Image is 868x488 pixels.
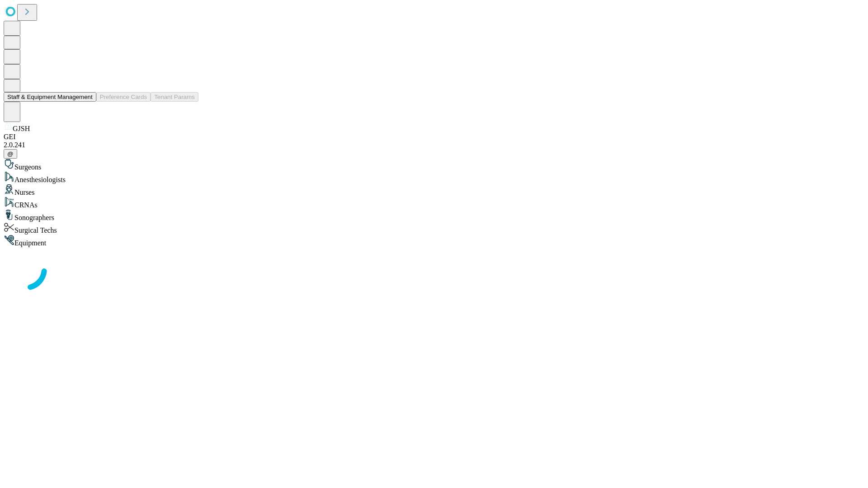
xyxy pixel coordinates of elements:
[4,159,864,171] div: Surgeons
[4,149,17,159] button: @
[4,222,864,235] div: Surgical Techs
[4,184,864,197] div: Nurses
[96,92,151,102] button: Preference Cards
[151,92,198,102] button: Tenant Params
[4,141,864,149] div: 2.0.241
[4,133,864,141] div: GEI
[4,171,864,184] div: Anesthesiologists
[4,197,864,209] div: CRNAs
[4,235,864,247] div: Equipment
[4,209,864,222] div: Sonographers
[13,125,30,132] span: GJSH
[4,92,96,102] button: Staff & Equipment Management
[7,150,14,157] span: @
